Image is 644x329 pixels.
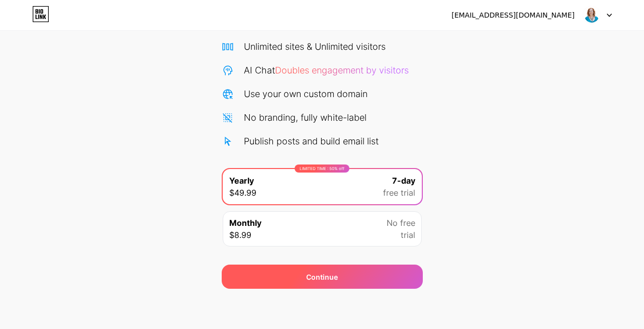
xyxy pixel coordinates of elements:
[244,111,366,124] div: No branding, fully white-label
[387,217,415,229] span: No free
[582,6,601,25] img: karysamuels
[229,187,256,199] span: $49.99
[306,272,338,282] div: Continue
[383,187,415,199] span: free trial
[244,63,409,77] div: AI Chat
[451,10,575,21] div: [EMAIL_ADDRESS][DOMAIN_NAME]
[275,65,409,75] span: Doubles engagement by visitors
[392,175,415,187] span: 7-day
[229,217,261,229] span: Monthly
[244,134,379,148] div: Publish posts and build email list
[295,164,349,173] div: LIMITED TIME : 50% off
[244,40,386,53] div: Unlimited sites & Unlimited visitors
[229,229,251,241] span: $8.99
[244,87,367,101] div: Use your own custom domain
[229,175,254,187] span: Yearly
[401,229,415,241] span: trial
